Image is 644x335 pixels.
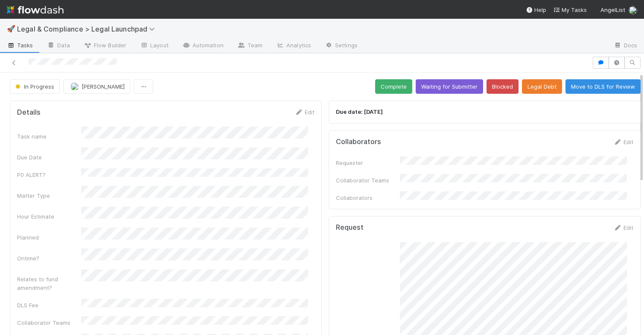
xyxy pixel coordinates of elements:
[7,25,15,32] span: 🚀
[613,139,633,145] a: Edit
[17,108,41,117] h5: Details
[82,83,125,90] span: [PERSON_NAME]
[553,6,587,13] span: My Tasks
[487,79,519,94] button: Blocked
[336,193,400,202] div: Collaborators
[336,138,381,146] h5: Collaborators
[14,83,54,90] span: In Progress
[17,25,159,33] span: Legal & Compliance > Legal Launchpad
[230,39,269,53] a: Team
[522,79,562,94] button: Legal Debt
[17,191,81,200] div: Matter Type
[416,79,483,94] button: Waiting for Submitter
[17,233,81,242] div: Planned
[269,39,318,53] a: Analytics
[336,159,400,167] div: Requester
[70,82,79,91] img: avatar_b5be9b1b-4537-4870-b8e7-50cc2287641b.png
[607,39,644,53] a: Docs
[629,6,637,14] img: avatar_6811aa62-070e-4b0a-ab85-15874fb457a1.png
[7,3,64,17] img: logo-inverted-e16ddd16eac7371096b0.svg
[565,79,641,94] button: Move to DLS for Review
[526,6,546,14] div: Help
[336,176,400,185] div: Collaborator Teams
[17,254,81,263] div: Ontime?
[17,318,81,327] div: Collaborator Teams
[63,79,130,94] button: [PERSON_NAME]
[375,79,412,94] button: Complete
[7,41,33,49] span: Tasks
[17,301,81,309] div: DLS Fee
[17,170,81,179] div: P0 ALERT?
[17,132,81,141] div: Task name
[613,224,633,231] a: Edit
[10,79,60,94] button: In Progress
[133,39,175,53] a: Layout
[336,223,364,232] h5: Request
[17,212,81,221] div: Hour Estimate
[77,39,133,53] a: Flow Builder
[17,153,81,162] div: Due Date
[318,39,364,53] a: Settings
[336,108,383,115] strong: Due date: [DATE]
[294,109,315,116] a: Edit
[17,275,81,292] div: Relates to fund amendment?
[553,6,587,14] a: My Tasks
[84,41,126,49] span: Flow Builder
[600,6,625,13] span: AngelList
[175,39,230,53] a: Automation
[40,39,77,53] a: Data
